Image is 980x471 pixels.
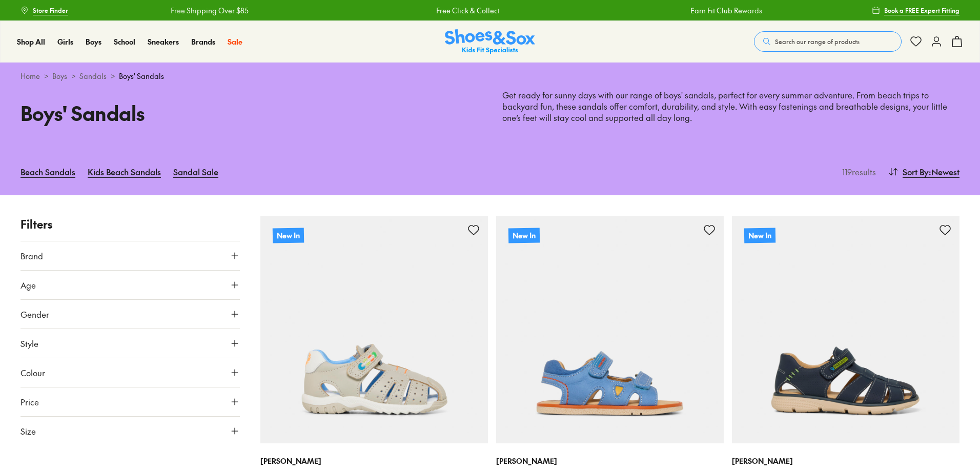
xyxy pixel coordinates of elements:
[114,36,135,47] a: School
[888,160,959,183] button: Sort By:Newest
[273,228,304,243] p: New In
[228,36,242,47] a: Sale
[508,228,540,243] p: New In
[79,71,107,81] a: Sandals
[21,337,38,350] span: Style
[228,36,242,47] span: Sale
[260,216,488,443] a: New In
[21,396,39,408] span: Price
[17,36,45,47] span: Shop All
[929,166,959,178] span: : Newest
[119,71,164,81] span: Boys' Sandals
[21,417,240,445] button: Size
[435,5,498,16] a: Free Click & Collect
[191,36,215,47] a: Brands
[754,31,902,52] button: Search our range of products
[169,5,247,16] a: Free Shipping Over $85
[88,160,161,183] a: Kids Beach Sandals
[872,1,959,19] a: Book a FREE Expert Fitting
[732,216,959,443] a: New In
[21,250,43,262] span: Brand
[21,71,40,81] a: Home
[57,36,73,47] a: Girls
[21,425,36,437] span: Size
[21,216,240,233] p: Filters
[52,71,67,81] a: Boys
[732,456,959,466] p: [PERSON_NAME]
[21,300,240,329] button: Gender
[496,456,724,466] p: [PERSON_NAME]
[744,228,775,243] p: New In
[86,36,101,47] a: Boys
[191,36,215,47] span: Brands
[689,5,761,16] a: Earn Fit Club Rewards
[86,36,101,47] span: Boys
[148,36,179,47] span: Sneakers
[33,6,68,15] span: Store Finder
[114,36,135,47] span: School
[148,36,179,47] a: Sneakers
[775,37,860,46] span: Search our range of products
[21,1,68,19] a: Store Finder
[21,271,240,299] button: Age
[17,36,45,47] a: Shop All
[21,329,240,358] button: Style
[502,90,959,124] p: Get ready for sunny days with our range of boys' sandals, perfect for every summer adventure. Fro...
[21,387,240,416] button: Price
[173,160,218,183] a: Sandal Sale
[838,166,876,178] p: 119 results
[21,71,959,81] div: > > >
[903,166,929,178] span: Sort By
[21,279,36,291] span: Age
[260,456,488,466] p: [PERSON_NAME]
[445,29,535,54] img: SNS_Logo_Responsive.svg
[21,98,478,128] h1: Boys' Sandals
[21,308,49,320] span: Gender
[884,6,959,15] span: Book a FREE Expert Fitting
[496,216,724,443] a: New In
[445,29,535,54] a: Shoes & Sox
[21,160,75,183] a: Beach Sandals
[21,241,240,270] button: Brand
[21,366,45,379] span: Colour
[57,36,73,47] span: Girls
[21,358,240,387] button: Colour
